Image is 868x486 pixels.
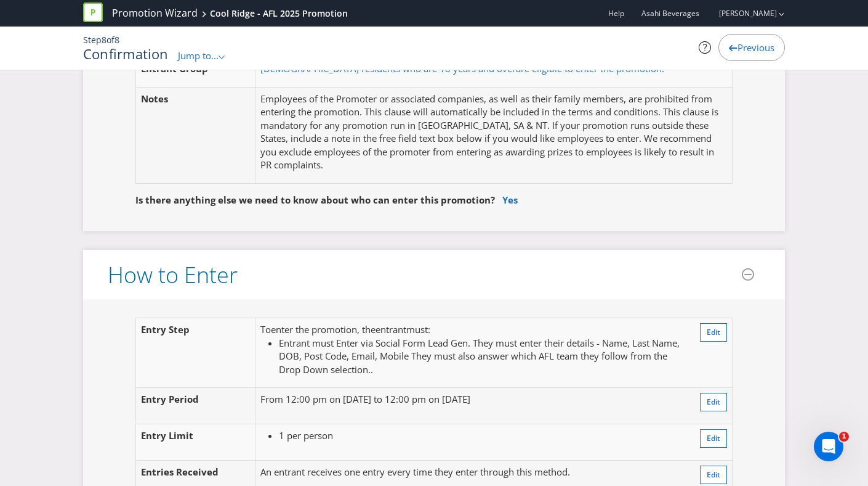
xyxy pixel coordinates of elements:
[707,433,720,443] span: Edit
[260,93,727,172] p: Employees of the Promoter or associated companies, as well as their family members, are prohibite...
[136,87,255,183] td: Notes
[135,194,495,206] span: Is there anything else we need to know about who can enter this promotion?
[700,466,727,484] button: Edit
[106,34,115,46] span: of
[108,263,238,287] h3: How to Enter
[279,337,680,376] span: Entrant must Enter via Social Form Lead Gen. They must enter their details - Name, Last Name, DOB...
[707,327,720,337] span: Edit
[83,46,169,61] h1: Confirmation
[357,323,376,336] span: , the
[700,323,727,342] button: Edit
[839,432,849,442] span: 1
[83,34,102,46] span: Step
[737,41,774,54] span: Previous
[112,6,198,20] a: Promotion Wizard
[502,194,518,206] a: Yes
[641,8,699,19] span: Asahi Beverages
[178,49,219,62] span: Jump to...
[141,323,190,336] span: Entry Step
[141,429,193,442] span: Entry Limit
[260,323,271,336] span: To
[210,7,348,20] div: Cool Ridge - AFL 2025 Promotion
[115,34,119,46] span: 8
[371,363,373,376] span: .
[406,323,428,336] span: must
[260,393,683,406] p: From 12:00 pm on [DATE] to 12:00 pm on [DATE]
[707,8,777,19] a: [PERSON_NAME]
[707,397,720,407] span: Edit
[141,393,199,405] span: Entry Period
[428,323,430,336] span: :
[707,469,720,480] span: Edit
[279,429,683,442] li: 1 per person
[608,8,624,19] a: Help
[271,323,357,336] span: enter the promotion
[376,323,406,336] span: entrant
[700,429,727,448] button: Edit
[700,393,727,411] button: Edit
[102,34,106,46] span: 8
[814,432,843,461] iframe: Intercom live chat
